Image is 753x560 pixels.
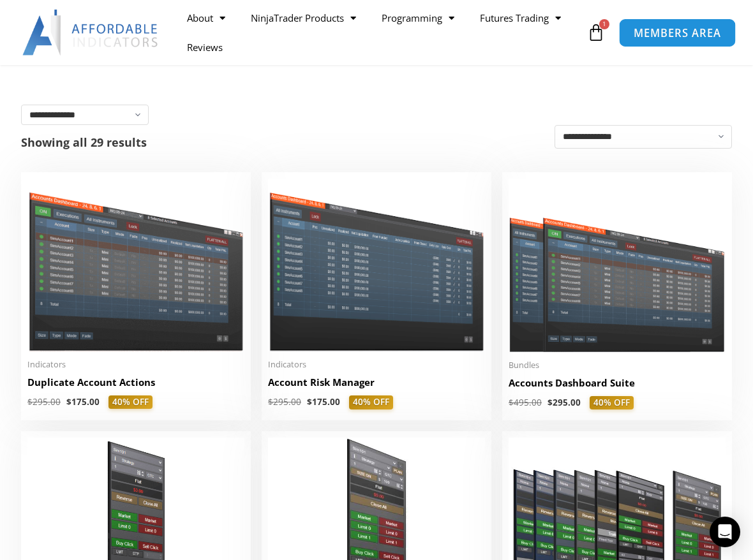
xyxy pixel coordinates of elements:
[27,376,244,395] a: Duplicate Account Actions
[66,396,71,408] span: $
[22,10,160,55] img: LogoAI | Affordable Indicators – NinjaTrader
[27,376,244,389] h2: Duplicate Account Actions
[710,517,740,547] div: Open Intercom Messenger
[268,376,485,389] h2: Account Risk Manager
[509,179,726,351] img: Accounts Dashboard Suite
[599,19,609,29] span: 1
[66,396,100,408] bdi: 175.00
[268,376,485,395] a: Account Risk Manager
[509,360,726,371] span: Bundles
[27,359,244,370] span: Indicators
[509,397,542,408] bdi: 495.00
[268,396,273,408] span: $
[268,179,485,351] img: Account Risk Manager
[619,18,736,47] a: MEMBERS AREA
[634,27,721,38] span: MEMBERS AREA
[268,396,301,408] bdi: 295.00
[548,397,553,408] span: $
[307,396,312,408] span: $
[27,396,33,408] span: $
[307,396,340,408] bdi: 175.00
[108,395,153,409] span: 40% OFF
[174,3,238,33] a: About
[268,359,485,370] span: Indicators
[568,14,624,51] a: 1
[548,397,581,408] bdi: 295.00
[509,376,726,390] h2: Accounts Dashboard Suite
[509,376,726,396] a: Accounts Dashboard Suite
[174,3,584,62] nav: Menu
[238,3,369,33] a: NinjaTrader Products
[174,33,235,62] a: Reviews
[27,179,244,351] img: Duplicate Account Actions
[369,3,467,33] a: Programming
[509,397,514,408] span: $
[555,125,732,149] select: Shop order
[27,396,61,408] bdi: 295.00
[21,136,147,148] p: Showing all 29 results
[590,396,634,410] span: 40% OFF
[349,395,393,409] span: 40% OFF
[467,3,574,33] a: Futures Trading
